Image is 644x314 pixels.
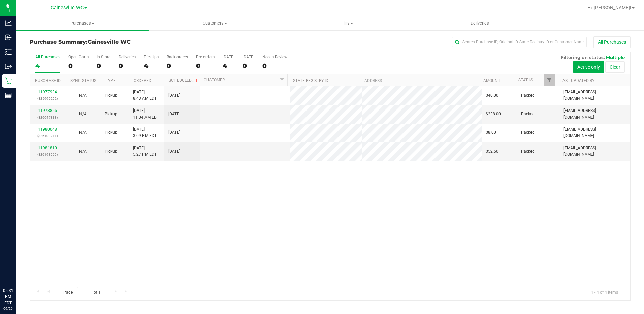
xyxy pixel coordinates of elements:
[521,129,535,136] span: Packed
[563,145,626,158] span: [EMAIL_ADDRESS][DOMAIN_NAME]
[5,92,12,99] inline-svg: Reports
[79,112,87,116] span: Not Applicable
[105,92,117,99] span: Pickup
[563,107,626,120] span: [EMAIL_ADDRESS][DOMAIN_NAME]
[119,55,136,59] div: Deliveries
[282,20,413,26] span: Tills
[5,77,12,84] inline-svg: Retail
[262,62,287,70] div: 0
[281,16,414,30] a: Tills
[204,77,225,82] a: Customer
[34,133,61,139] p: (326109211)
[414,16,546,30] a: Deliveries
[105,111,117,117] span: Pickup
[51,5,84,11] span: Gainesville WC
[68,55,89,59] div: Open Carts
[359,74,478,86] th: Address
[167,62,188,70] div: 0
[168,129,180,136] span: [DATE]
[97,62,110,70] div: 0
[486,92,498,99] span: $40.00
[561,55,605,60] span: Filtering on status:
[133,145,157,158] span: [DATE] 5:27 PM EDT
[223,62,234,70] div: 4
[223,55,234,59] div: [DATE]
[5,20,12,26] inline-svg: Analytics
[169,78,199,83] a: Scheduled
[144,62,159,70] div: 4
[243,62,254,70] div: 0
[88,39,131,45] span: Gainesville WC
[30,39,230,45] h3: Purchase Summary:
[3,306,13,311] p: 09/20
[70,78,96,83] a: Sync Status
[293,78,328,83] a: State Registry ID
[518,77,533,82] a: Status
[35,78,61,83] a: Purchase ID
[79,149,87,154] span: Not Applicable
[168,92,180,99] span: [DATE]
[38,146,57,150] a: 11981810
[3,288,13,306] p: 05:31 PM EDT
[34,95,61,102] p: (325995292)
[34,151,61,158] p: (326198969)
[133,89,157,102] span: [DATE] 8:43 AM EDT
[486,129,496,136] span: $8.00
[606,55,625,60] span: Multiple
[486,148,498,155] span: $52.50
[38,108,57,113] a: 11978856
[119,62,136,70] div: 0
[106,78,116,83] a: Type
[560,78,594,83] a: Last Updated By
[521,111,535,117] span: Packed
[486,111,501,117] span: $238.00
[144,55,159,59] div: PickUps
[133,126,157,139] span: [DATE] 3:09 PM EDT
[167,55,188,59] div: Back-orders
[243,55,254,59] div: [DATE]
[79,92,87,99] button: N/A
[77,287,89,297] input: 1
[79,130,87,135] span: Not Applicable
[149,16,281,30] a: Customers
[586,287,623,297] span: 1 - 4 of 4 items
[7,260,27,280] iframe: Resource center
[587,5,631,10] span: Hi, [PERSON_NAME]!
[5,49,12,55] inline-svg: Inventory
[196,62,215,70] div: 0
[79,148,87,155] button: N/A
[573,61,604,73] button: Active only
[196,55,215,59] div: Pre-orders
[16,16,149,30] a: Purchases
[35,55,60,59] div: All Purchases
[521,92,535,99] span: Packed
[5,34,12,41] inline-svg: Inbound
[276,74,287,86] a: Filter
[34,114,61,121] p: (326047838)
[168,111,180,117] span: [DATE]
[563,89,626,102] span: [EMAIL_ADDRESS][DOMAIN_NAME]
[105,148,117,155] span: Pickup
[58,287,106,297] span: Page of 1
[461,20,498,26] span: Deliveries
[133,107,159,120] span: [DATE] 11:04 AM EDT
[544,74,555,86] a: Filter
[38,90,57,94] a: 11977934
[563,126,626,139] span: [EMAIL_ADDRESS][DOMAIN_NAME]
[149,20,281,26] span: Customers
[483,78,500,83] a: Amount
[20,259,28,267] iframe: Resource center unread badge
[105,129,117,136] span: Pickup
[262,55,287,59] div: Needs Review
[134,78,151,83] a: Ordered
[605,61,625,73] button: Clear
[68,62,89,70] div: 0
[16,20,149,26] span: Purchases
[35,62,60,70] div: 4
[79,111,87,117] button: N/A
[79,129,87,136] button: N/A
[38,127,57,132] a: 11980048
[5,63,12,70] inline-svg: Outbound
[452,37,587,47] input: Search Purchase ID, Original ID, State Registry ID or Customer Name...
[593,36,631,48] button: All Purchases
